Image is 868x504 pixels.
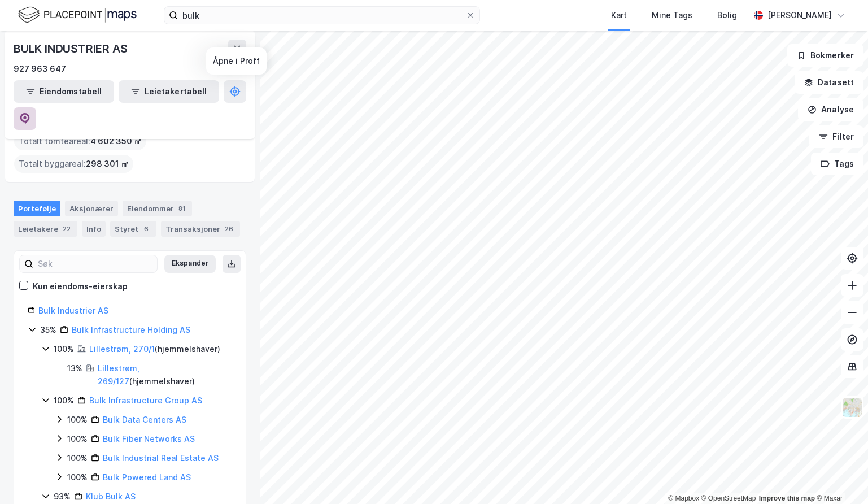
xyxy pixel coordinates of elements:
button: Analyse [798,98,863,121]
div: Kun eiendoms-eierskap [33,280,128,293]
div: 81 [176,203,187,214]
button: Bokmerker [787,44,863,67]
div: Totalt tomteareal : [14,132,146,150]
span: 4 602 350 ㎡ [90,134,142,148]
a: Lillestrøm, 269/127 [98,363,139,386]
img: Z [841,397,863,418]
a: OpenStreetMap [701,494,756,502]
button: Ekspander [164,255,216,273]
div: ( hjemmelshaver ) [89,342,220,356]
div: 35% [40,323,56,337]
a: Bulk Powered Land AS [103,472,191,482]
div: 22 [60,223,73,234]
div: ( hjemmelshaver ) [98,362,232,389]
div: Kart [611,8,627,22]
div: [PERSON_NAME] [767,8,832,22]
input: Søk på adresse, matrikkel, gårdeiere, leietakere eller personer [178,7,466,24]
div: 100% [67,471,88,484]
span: 298 301 ㎡ [86,157,129,171]
div: 100% [67,413,88,427]
a: Bulk Infrastructure Holding AS [72,325,190,334]
div: Bolig [717,8,737,22]
a: Improve this map [759,494,815,502]
div: Totalt byggareal : [14,155,133,173]
div: 100% [54,394,74,407]
a: Mapbox [668,494,699,502]
div: 6 [141,223,152,234]
div: Portefølje [14,201,60,216]
input: Søk [33,255,157,272]
a: Bulk Data Centers AS [103,415,186,424]
a: Lillestrøm, 270/1 [89,344,155,354]
a: Bulk Industrial Real Estate AS [103,453,219,463]
button: Leietakertabell [119,80,219,103]
div: Eiendommer [123,201,192,216]
div: 100% [67,451,88,465]
div: 93% [54,490,71,503]
div: 26 [223,223,235,234]
div: Leietakere [14,221,77,237]
div: Transaksjoner [161,221,240,237]
div: Styret [110,221,156,237]
button: Tags [811,153,863,175]
div: Aksjonærer [65,201,118,216]
button: Filter [809,125,863,148]
button: Eiendomstabell [14,80,114,103]
a: Bulk Fiber Networks AS [103,434,195,444]
a: Klub Bulk AS [86,492,136,501]
a: Bulk Infrastructure Group AS [89,396,202,405]
iframe: Chat Widget [812,450,868,504]
div: BULK INDUSTRIER AS [14,40,129,58]
div: 13% [67,362,82,375]
div: 927 963 647 [14,62,66,76]
button: Datasett [795,71,863,94]
div: 100% [54,342,74,356]
img: logo.f888ab2527a4732fd821a326f86c7f29.svg [18,5,137,25]
div: Mine Tags [652,8,692,22]
a: Bulk Industrier AS [38,306,108,315]
div: 100% [67,432,88,446]
div: Info [82,221,106,237]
